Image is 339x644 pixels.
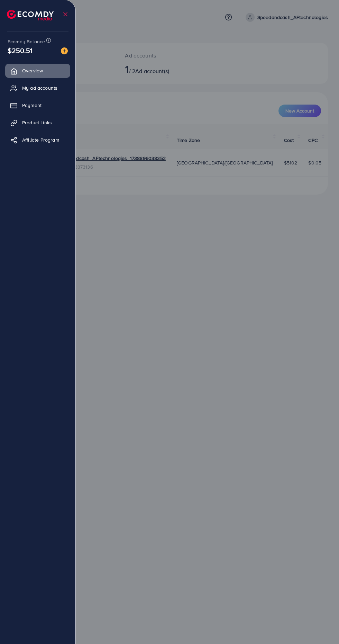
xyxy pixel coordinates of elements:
span: Product Links [22,119,52,126]
a: Affiliate Program [5,133,70,147]
span: My ad accounts [22,84,57,91]
span: Overview [22,67,43,74]
a: Product Links [5,116,70,129]
img: logo [7,10,54,20]
a: Overview [5,64,70,78]
a: My ad accounts [5,81,70,95]
span: Affiliate Program [22,136,59,143]
span: Ecomdy Balance [8,38,45,45]
img: image [61,47,68,54]
span: Payment [22,102,42,109]
span: $250.51 [8,45,33,55]
a: Payment [5,98,70,112]
iframe: Chat [310,613,334,639]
